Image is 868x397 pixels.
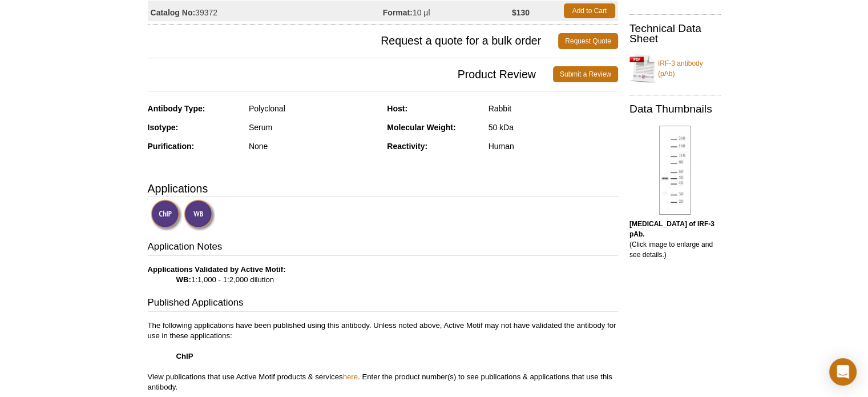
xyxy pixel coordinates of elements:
strong: Antibody Type: [148,104,205,113]
h3: Applications [148,180,618,197]
a: here [343,372,358,381]
strong: WB: [176,275,191,284]
div: None [249,141,378,151]
h3: Application Notes [148,240,618,256]
h2: Data Thumbnails [629,104,721,114]
div: Open Intercom Messenger [829,358,857,386]
div: Polyclonal [249,103,378,114]
p: 1:1,000 - 1:2,000 dilution [148,264,618,285]
strong: Isotype: [148,123,179,132]
td: 39372 [148,1,383,21]
img: Western Blot Validated [184,199,215,231]
p: The following applications have been published using this antibody. Unless noted above, Active Mo... [148,320,618,392]
strong: $130 [512,7,530,18]
span: Product Review [148,66,553,82]
b: Applications Validated by Active Motif: [148,265,286,274]
a: Submit a Review [553,66,618,82]
strong: Host: [387,104,407,113]
a: Add to Cart [564,3,615,18]
div: Human [488,141,618,151]
p: (Click image to enlarge and see details.) [629,219,721,260]
div: 50 kDa [488,122,618,133]
span: Request a quote for a bulk order [148,33,559,49]
h2: Technical Data Sheet [629,23,721,44]
strong: Format: [383,7,413,18]
div: Rabbit [488,103,618,114]
a: IRF-3 antibody (pAb) [629,51,721,86]
strong: Catalog No: [151,7,196,18]
strong: Purification: [148,142,195,151]
a: Request Quote [558,33,618,49]
b: [MEDICAL_DATA] of IRF-3 pAb. [629,220,714,238]
strong: Molecular Weight: [387,123,455,132]
h3: Published Applications [148,296,618,312]
img: IRF-3 antibody (pAb) tested by Western blot. [659,126,691,215]
div: Serum [249,122,378,133]
strong: Reactivity: [387,142,427,151]
td: 10 µl [383,1,512,21]
img: ChIP Validated [151,199,182,231]
strong: ChIP [176,352,193,360]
